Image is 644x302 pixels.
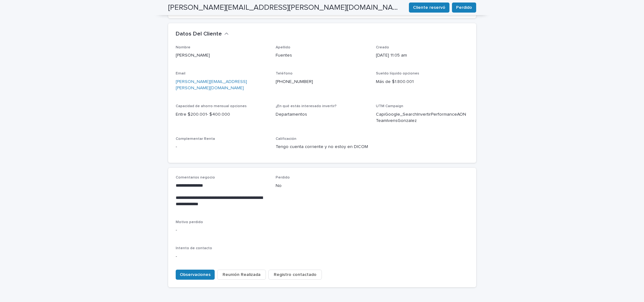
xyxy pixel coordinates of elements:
[276,80,313,84] a: [PHONE_NUMBER]
[276,176,290,179] span: Perdido
[176,31,222,38] h2: Datos Del Cliente
[176,46,190,49] span: Nombre
[176,270,215,280] button: Observaciones
[176,144,268,150] p: -
[176,220,203,224] span: Motivo perdido
[276,183,368,189] p: No
[409,3,449,13] button: Cliente reservó
[456,4,472,11] span: Perdido
[176,227,469,233] p: -
[376,111,469,124] p: CapiGoogle_SearchInvertirPerformanceAONTeamIvensGonzalez
[176,104,247,108] span: Capacidad de ahorro mensual opciones
[217,270,266,280] button: Reunión Realizada
[176,52,268,59] p: [PERSON_NAME]
[276,137,296,141] span: Calificación
[376,104,403,108] span: UTM Campaign
[376,72,419,75] span: Sueldo líquido opciones
[413,4,445,11] span: Cliente reservó
[223,272,261,278] span: Reunión Realizada
[268,270,322,280] button: Registro contactado
[168,3,404,12] h2: [PERSON_NAME][EMAIL_ADDRESS][PERSON_NAME][DOMAIN_NAME]
[276,104,337,108] span: ¿En qué estás interesado invertir?
[276,46,290,49] span: Apellido
[176,246,212,250] span: Intento de contacto
[276,52,368,59] p: Fuentes
[176,80,247,91] a: [PERSON_NAME][EMAIL_ADDRESS][PERSON_NAME][DOMAIN_NAME]
[376,52,469,59] p: [DATE] 11:05 am
[276,144,368,150] p: Tengo cuenta corriente y no estoy en DICOM
[274,272,316,278] span: Registro contactado
[376,79,469,85] p: Más de $1.800.001
[176,137,215,141] span: Complementar Renta
[276,72,293,75] span: Teléfono
[176,176,215,179] span: Comentarios negocio
[176,72,185,75] span: Email
[276,111,368,118] p: Departamentos
[176,111,268,118] p: Entre $200.001- $400.000
[180,272,211,278] span: Observaciones
[452,3,476,13] button: Perdido
[176,253,268,260] p: -
[176,31,229,38] button: Datos Del Cliente
[376,46,389,49] span: Creado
